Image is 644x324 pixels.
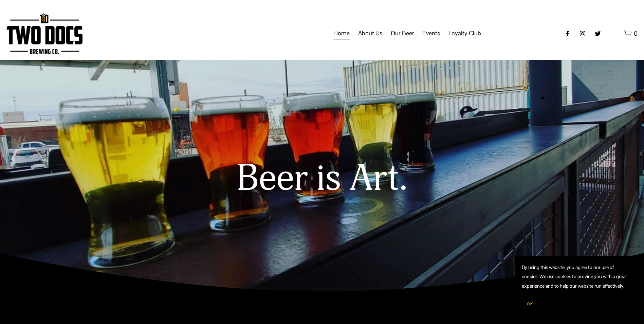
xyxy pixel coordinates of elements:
[515,256,637,317] section: Cookie banner
[6,13,82,54] img: Two Docs Brewing Co.
[422,28,440,39] span: Events
[333,27,350,40] a: Home
[85,158,560,199] h1: Beer is Art.
[634,30,638,37] span: 0
[564,30,571,37] a: Facebook
[448,27,481,40] a: folder dropdown
[624,29,638,38] a: 0 items in cart
[594,30,601,37] a: twitter-unauth
[358,27,382,40] a: folder dropdown
[391,28,414,39] span: Our Beer
[579,30,586,37] a: instagram-unauth
[422,27,440,40] a: folder dropdown
[522,298,538,310] button: OK
[358,28,382,39] span: About Us
[522,263,630,291] p: By using this website, you agree to our use of cookies. We use cookies to provide you with a grea...
[391,27,414,40] a: folder dropdown
[527,301,533,307] span: OK
[448,28,481,39] span: Loyalty Club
